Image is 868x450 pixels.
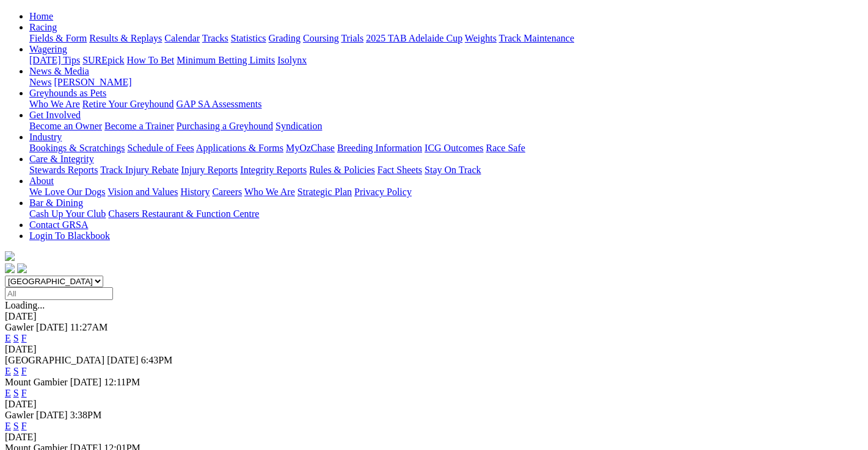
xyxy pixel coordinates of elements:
a: Syndication [275,121,322,131]
a: Calendar [164,33,200,43]
a: Tracks [202,33,228,43]
a: S [13,388,19,398]
a: Trials [341,33,363,43]
span: Gawler [5,322,34,332]
div: Racing [29,33,863,44]
a: Isolynx [277,55,307,65]
a: Stewards Reports [29,165,98,175]
a: F [21,333,27,343]
span: Loading... [5,300,45,310]
div: Care & Integrity [29,165,863,176]
a: 2025 TAB Adelaide Cup [366,33,462,43]
a: Rules & Policies [309,165,375,175]
a: News & Media [29,66,89,76]
a: News [29,77,51,87]
a: Industry [29,132,62,142]
span: [GEOGRAPHIC_DATA] [5,355,104,365]
a: Purchasing a Greyhound [177,121,273,131]
a: Greyhounds as Pets [29,88,106,98]
a: Who We Are [29,99,80,109]
a: F [21,388,27,398]
a: We Love Our Dogs [29,187,105,197]
a: E [5,366,11,376]
a: Statistics [231,33,266,43]
a: Get Involved [29,110,81,120]
a: Become a Trainer [104,121,174,131]
a: Careers [212,187,242,197]
a: Minimum Betting Limits [177,55,275,65]
a: E [5,333,11,343]
a: F [21,366,27,376]
a: Wagering [29,44,67,54]
a: Schedule of Fees [127,143,194,153]
a: How To Bet [127,55,175,65]
a: Privacy Policy [354,187,412,197]
a: Retire Your Greyhound [82,99,174,109]
a: E [5,388,11,398]
div: [DATE] [5,432,863,443]
a: Care & Integrity [29,154,94,164]
span: [DATE] [36,322,68,332]
img: facebook.svg [5,263,15,273]
a: Cash Up Your Club [29,209,106,219]
a: [PERSON_NAME] [54,77,131,87]
span: 3:38PM [70,410,102,420]
a: MyOzChase [286,143,335,153]
a: ICG Outcomes [425,143,483,153]
a: GAP SA Assessments [177,99,262,109]
a: Fact Sheets [377,165,422,175]
a: Login To Blackbook [29,230,110,241]
a: Coursing [303,33,339,43]
a: Track Maintenance [499,33,574,43]
a: Grading [269,33,301,43]
a: Become an Owner [29,121,102,131]
a: Chasers Restaurant & Function Centre [108,209,259,219]
a: Bar & Dining [29,198,83,208]
a: [DATE] Tips [29,55,80,65]
a: SUREpick [82,55,124,65]
div: [DATE] [5,399,863,410]
a: History [180,187,210,197]
span: 12:11PM [104,377,140,387]
img: twitter.svg [17,263,27,273]
span: [DATE] [36,410,68,420]
a: About [29,176,54,186]
div: About [29,187,863,198]
div: Greyhounds as Pets [29,99,863,110]
a: Applications & Forms [196,143,283,153]
div: Get Involved [29,121,863,132]
a: Strategic Plan [297,187,352,197]
span: Mount Gambier [5,377,68,387]
input: Select date [5,287,113,300]
img: logo-grsa-white.png [5,251,15,261]
div: [DATE] [5,344,863,355]
a: F [21,421,27,431]
a: S [13,333,19,343]
a: Integrity Reports [240,165,307,175]
div: Industry [29,143,863,154]
a: E [5,421,11,431]
span: [DATE] [107,355,139,365]
a: Race Safe [486,143,525,153]
a: Stay On Track [425,165,481,175]
a: Weights [465,33,497,43]
div: Wagering [29,55,863,66]
a: Bookings & Scratchings [29,143,125,153]
a: Breeding Information [337,143,422,153]
a: Fields & Form [29,33,87,43]
a: Who We Are [244,187,295,197]
span: 6:43PM [141,355,173,365]
a: Racing [29,22,57,32]
a: Injury Reports [181,165,238,175]
a: Track Injury Rebate [100,165,178,175]
a: Results & Replays [89,33,162,43]
span: [DATE] [70,377,102,387]
div: [DATE] [5,311,863,322]
div: Bar & Dining [29,209,863,220]
div: News & Media [29,77,863,88]
a: S [13,366,19,376]
span: 11:27AM [70,322,108,332]
a: S [13,421,19,431]
a: Home [29,11,53,21]
span: Gawler [5,410,34,420]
